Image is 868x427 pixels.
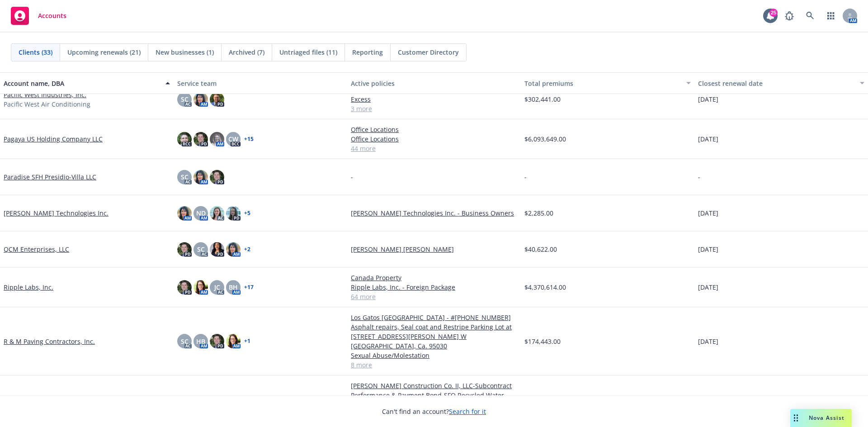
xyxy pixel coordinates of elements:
[780,7,798,25] a: Report a Bug
[244,285,254,290] a: + 17
[698,172,700,182] span: -
[698,94,718,104] span: [DATE]
[790,409,852,427] button: Nova Assist
[524,172,527,182] span: -
[210,242,224,257] img: photo
[193,280,208,295] img: photo
[226,242,241,257] img: photo
[177,79,344,88] div: Service team
[177,280,192,295] img: photo
[351,282,517,292] a: Ripple Labs, Inc. - Foreign Package
[524,134,566,144] span: $6,093,649.00
[347,72,521,94] button: Active policies
[177,206,192,221] img: photo
[524,79,681,88] div: Total premiums
[351,144,517,153] a: 44 more
[351,244,517,254] a: [PERSON_NAME] [PERSON_NAME]
[19,47,52,57] span: Clients (33)
[351,273,517,282] a: Canada Property
[156,47,214,57] span: New businesses (1)
[4,99,90,109] span: Pacific West Air Conditioning
[351,104,517,113] a: 3 more
[4,337,95,346] a: R & M Paving Contractors, Inc.
[210,132,224,146] img: photo
[351,381,517,409] a: [PERSON_NAME] Construction Co. II, LLC-Subcontract Performance & Payment Bond-SFO Recycled Water ...
[351,208,517,218] a: [PERSON_NAME] Technologies Inc. - Business Owners
[229,282,238,292] span: BH
[698,208,718,218] span: [DATE]
[193,132,208,146] img: photo
[210,92,224,107] img: photo
[228,134,238,144] span: CW
[351,172,353,182] span: -
[181,337,189,346] span: SC
[809,414,844,422] span: Nova Assist
[351,79,517,88] div: Active policies
[698,337,718,346] span: [DATE]
[524,337,561,346] span: $174,443.00
[244,338,250,344] a: + 1
[351,125,517,134] a: Office Locations
[177,242,192,257] img: photo
[244,211,250,216] a: + 5
[698,134,718,144] span: [DATE]
[4,244,69,254] a: QCM Enterprises, LLC
[801,7,819,25] a: Search
[698,79,854,88] div: Closest renewal date
[769,9,778,17] div: 25
[351,134,517,144] a: Office Locations
[196,337,205,346] span: HB
[193,170,208,184] img: photo
[226,206,241,221] img: photo
[4,172,96,182] a: Paradise SFH Presidio-Villa LLC
[214,282,220,292] span: JC
[382,407,486,416] span: Can't find an account?
[351,360,517,370] a: 8 more
[524,282,566,292] span: $4,370,614.00
[210,170,224,184] img: photo
[210,206,224,221] img: photo
[197,244,205,254] span: SC
[177,132,192,146] img: photo
[4,79,160,88] div: Account name, DBA
[698,282,718,292] span: [DATE]
[352,47,383,57] span: Reporting
[4,208,108,218] a: [PERSON_NAME] Technologies Inc.
[196,208,206,218] span: ND
[4,90,86,99] a: Pacific West Industries, Inc.
[226,334,241,348] img: photo
[398,47,459,57] span: Customer Directory
[351,313,517,351] a: Los Gatos [GEOGRAPHIC_DATA] - #[PHONE_NUMBER] Asphalt repairs, Seal coat and Restripe Parking Lot...
[210,334,224,348] img: photo
[174,72,347,94] button: Service team
[698,244,718,254] span: [DATE]
[790,409,802,427] div: Drag to move
[7,3,70,28] a: Accounts
[4,134,103,144] a: Pagaya US Holding Company LLC
[694,72,868,94] button: Closest renewal date
[351,292,517,301] a: 64 more
[4,282,53,292] a: Ripple Labs, Inc.
[822,7,840,25] a: Switch app
[244,136,254,142] a: + 15
[351,94,517,104] a: Excess
[181,172,189,182] span: SC
[524,244,557,254] span: $40,622.00
[193,92,208,107] img: photo
[524,208,553,218] span: $2,285.00
[67,47,141,57] span: Upcoming renewals (21)
[229,47,264,57] span: Archived (7)
[38,12,66,19] span: Accounts
[351,351,517,360] a: Sexual Abuse/Molestation
[244,247,250,252] a: + 2
[449,407,486,416] a: Search for it
[181,94,189,104] span: SC
[279,47,337,57] span: Untriaged files (11)
[4,395,170,414] a: Rubecon General Contracting, Inc. dba: Rubecon Builders Inc.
